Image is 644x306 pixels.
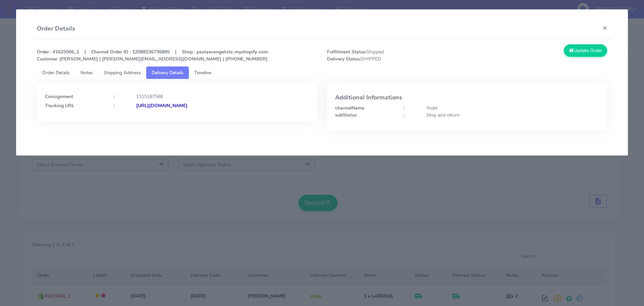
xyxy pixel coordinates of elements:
[421,104,604,112] div: Yodel
[327,56,361,62] strong: Delivery Status:
[421,112,604,119] div: Stop and return
[335,105,364,111] strong: channelName
[37,67,607,79] ul: Tabs
[597,19,612,37] button: Close
[37,56,60,62] strong: Customer :
[131,93,314,100] div: 1315187588
[335,94,599,101] h4: Additional Informations
[45,102,74,109] strong: Tracking URL
[104,70,141,76] span: Shipping Address
[113,102,114,109] strong: :
[404,112,405,118] strong: :
[335,112,357,118] strong: subStatus
[37,24,75,33] h4: Order Details
[404,105,405,111] strong: :
[327,49,367,55] strong: Fulfillment Status:
[322,48,467,62] span: Shipped SHIPPED
[152,70,183,76] span: Delivery Details
[194,70,211,76] span: Timeline
[45,93,73,100] strong: Consignment
[136,102,187,109] strong: [URL][DOMAIN_NAME]
[564,44,607,57] button: Update Order
[42,70,70,76] span: Order Details
[80,70,93,76] span: Notes
[37,49,268,62] strong: Order : #1625006_1 | Channel Order ID : 12088236736895 | Shop : pastaevangelists-myshopify-com [P...
[113,93,114,100] strong: :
